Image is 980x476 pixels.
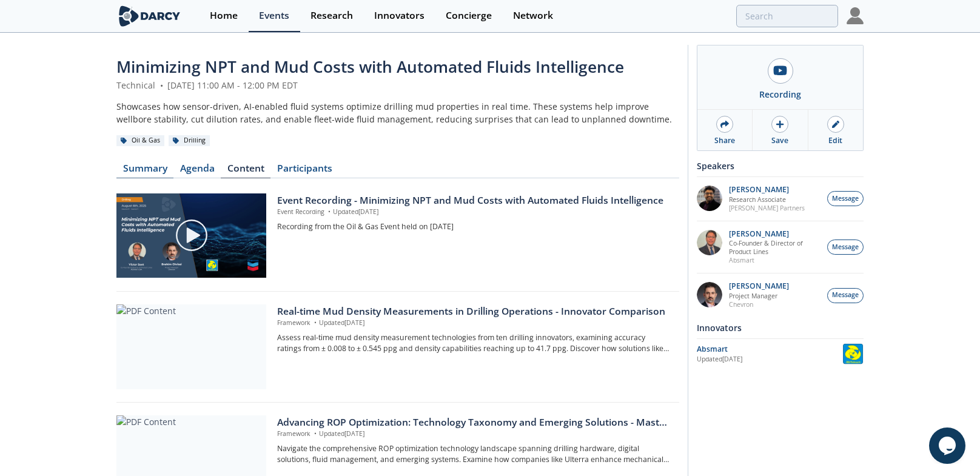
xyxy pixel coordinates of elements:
[277,304,671,319] div: Real-time Mud Density Measurements in Drilling Operations - Innovator Comparison
[277,443,671,466] p: Navigate the comprehensive ROP optimization technology landscape spanning drilling hardware, digi...
[697,355,842,364] div: Updated [DATE]
[729,195,805,204] p: Research Associate
[277,207,671,217] p: Event Recording Updated [DATE]
[175,218,209,252] img: play-chapters-gray.svg
[116,79,679,92] div: Technical [DATE] 11:00 AM - 12:00 PM EDT
[827,191,864,206] button: Message
[832,243,859,252] span: Message
[697,230,722,255] img: f391ab45-d698-4384-b787-576124f63af6
[729,292,789,300] p: Project Manager
[808,110,863,150] a: Edit
[513,11,553,21] div: Network
[827,240,864,255] button: Message
[310,11,353,21] div: Research
[259,11,289,21] div: Events
[312,429,319,438] span: •
[729,230,821,238] p: [PERSON_NAME]
[842,343,864,364] img: Absmart
[210,11,238,21] div: Home
[729,186,805,194] p: [PERSON_NAME]
[697,282,722,307] img: 0796ef69-b90a-4e68-ba11-5d0191a10bb8
[116,100,679,126] div: Showcases how sensor-driven, AI-enabled fluid systems optimize drilling mud properties in real ti...
[374,11,425,21] div: Innovators
[270,164,338,178] a: Participants
[847,7,864,24] img: Profile
[221,164,270,178] a: Content
[277,415,671,430] div: Advancing ROP Optimization: Technology Taxonomy and Emerging Solutions - Master Framework
[326,207,333,216] span: •
[116,164,173,178] a: Summary
[832,194,859,204] span: Message
[116,304,679,389] a: PDF Content Real-time Mud Density Measurements in Drilling Operations - Innovator Comparison Fram...
[771,135,788,146] div: Save
[116,193,679,278] a: Video Content Event Recording - Minimizing NPT and Mud Costs with Automated Fluids Intelligence E...
[116,56,624,78] span: Minimizing NPT and Mud Costs with Automated Fluids Intelligence
[828,135,842,146] div: Edit
[173,164,221,178] a: Agenda
[116,135,164,146] div: Oil & Gas
[714,135,735,146] div: Share
[832,290,859,300] span: Message
[827,288,864,303] button: Message
[277,429,671,439] p: Framework Updated [DATE]
[729,282,789,290] p: [PERSON_NAME]
[729,300,789,309] p: Chevron
[697,155,864,176] div: Speakers
[158,79,165,91] span: •
[312,318,319,327] span: •
[697,343,864,364] a: Absmart Updated[DATE] Absmart
[697,344,842,355] div: Absmart
[169,135,210,146] div: Drilling
[277,332,671,355] p: Assess real-time mud density measurement technologies from ten drilling innovators, examining acc...
[729,239,821,256] p: Co-Founder & Director of Product Lines
[736,5,838,27] input: Advanced Search
[929,427,968,464] iframe: chat widget
[446,11,492,21] div: Concierge
[759,88,801,101] div: Recording
[277,221,671,232] p: Recording from the Oil & Gas Event held on [DATE]
[729,256,821,264] p: Absmart
[729,204,805,212] p: [PERSON_NAME] Partners
[277,193,671,208] div: Event Recording - Minimizing NPT and Mud Costs with Automated Fluids Intelligence
[697,186,722,211] img: 92797456-ae33-4003-90ad-aa7d548e479e
[277,318,671,328] p: Framework Updated [DATE]
[697,317,864,338] div: Innovators
[697,45,863,109] a: Recording
[116,5,183,27] img: logo-wide.svg
[116,193,266,278] img: Video Content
